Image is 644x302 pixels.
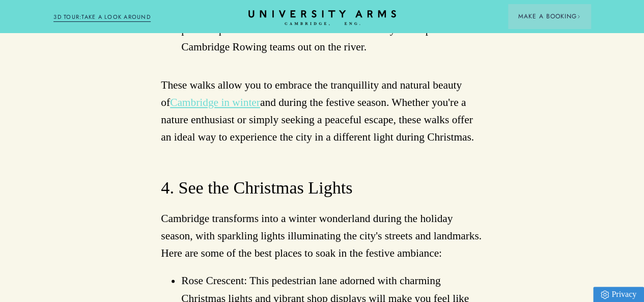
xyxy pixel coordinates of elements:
[248,10,396,26] a: Home
[577,15,580,18] img: Arrow icon
[601,290,609,299] img: Privacy
[593,287,644,302] a: Privacy
[518,12,580,21] span: Make a Booking
[53,13,151,22] a: 3D TOUR:TAKE A LOOK AROUND
[508,4,591,29] button: Make a BookingArrow icon
[161,76,483,146] p: These walks allow you to embrace the tranquillity and natural beauty of and during the festive se...
[170,96,260,108] a: Cambridge in winter
[161,210,483,262] p: Cambridge transforms into a winter wonderland during the holiday season, with sparkling lights il...
[161,176,483,199] h3: 4. See the Christmas Lights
